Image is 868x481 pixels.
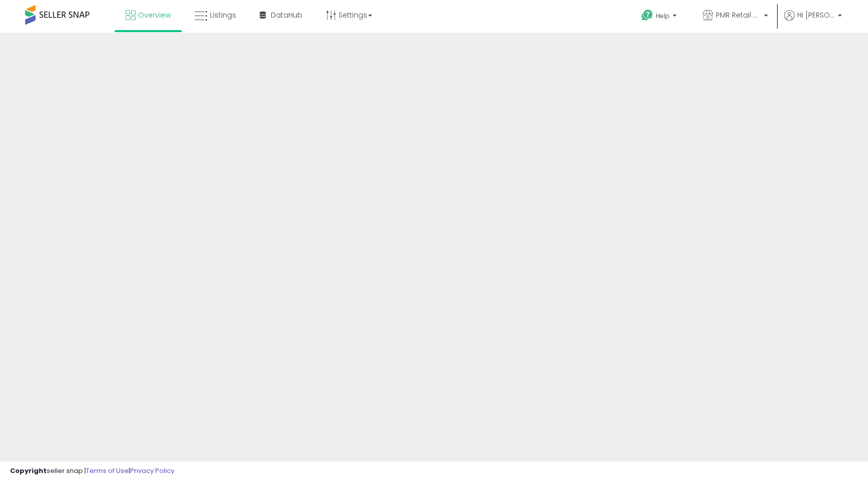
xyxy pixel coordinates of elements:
span: Hi [PERSON_NAME] [797,10,835,20]
span: Help [656,12,670,20]
i: Get Help [641,9,654,22]
span: PMR Retail USA LLC [716,10,761,20]
span: Overview [138,10,171,20]
a: Hi [PERSON_NAME] [784,10,842,33]
span: DataHub [271,10,302,20]
a: Help [633,2,687,33]
span: Listings [210,10,236,20]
